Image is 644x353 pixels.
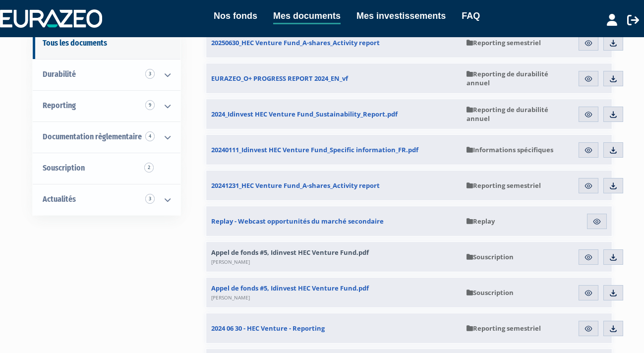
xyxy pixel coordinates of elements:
span: Informations spécifiques [467,145,553,154]
span: [PERSON_NAME] [211,294,250,301]
img: eye.svg [584,253,593,262]
img: download.svg [609,39,618,48]
a: 2024 06 30 - HEC Venture - Reporting [206,313,462,343]
span: Souscription [467,252,514,261]
span: Replay [467,217,495,226]
img: eye.svg [584,110,593,119]
a: 2024_Idinvest HEC Venture Fund_Sustainability_Report.pdf [206,99,462,129]
img: download.svg [609,146,618,155]
span: Reporting semestriel [467,324,541,333]
img: download.svg [609,253,618,262]
span: 2024 06 30 - HEC Venture - Reporting [211,324,325,333]
img: eye.svg [584,74,593,83]
span: [PERSON_NAME] [211,258,250,265]
span: Reporting de durabilité annuel [467,69,566,87]
span: 4 [145,131,155,141]
a: Souscription2 [33,153,180,184]
span: Replay - Webcast opportunités du marché secondaire [211,217,384,226]
a: 20241231_HEC Venture Fund_A-shares_Activity report [206,171,462,200]
a: Tous les documents [33,28,180,59]
span: Reporting semestriel [467,181,541,190]
a: Reporting 9 [33,90,180,121]
img: download.svg [609,324,618,333]
span: 3 [145,69,155,79]
span: Appel de fonds #5, Idinvest HEC Venture Fund.pdf [211,248,369,266]
span: Souscription [467,288,514,297]
span: EURAZEO_O+ PROGRESS REPORT 2024_EN_vf [211,74,348,83]
span: Souscription [43,163,85,173]
a: Documentation règlementaire 4 [33,121,180,153]
img: download.svg [609,74,618,83]
img: download.svg [609,289,618,297]
span: Durabilité [43,69,76,79]
img: eye.svg [584,289,593,297]
span: 20240111_Idinvest HEC Venture Fund_Specific information_FR.pdf [211,145,418,154]
span: 20250630_HEC Venture Fund_A-shares_Activity report [211,38,380,47]
a: 20250630_HEC Venture Fund_A-shares_Activity report [206,28,462,58]
span: Documentation règlementaire [43,132,142,141]
a: Durabilité 3 [33,59,180,90]
a: FAQ [462,9,480,23]
a: Appel de fonds #5, Idinvest HEC Venture Fund.pdf[PERSON_NAME] [206,242,462,272]
span: Reporting semestriel [467,38,541,47]
a: Mes documents [273,9,341,24]
img: download.svg [609,181,618,190]
span: 2 [144,163,154,173]
img: eye.svg [584,324,593,333]
a: 20240111_Idinvest HEC Venture Fund_Specific information_FR.pdf [206,135,462,165]
a: Nos fonds [214,9,257,23]
span: 9 [145,100,155,110]
span: Reporting [43,101,76,110]
span: 3 [145,194,155,204]
img: eye.svg [584,146,593,155]
img: eye.svg [592,217,601,226]
a: Mes investissements [356,9,446,23]
img: eye.svg [584,181,593,190]
img: download.svg [609,110,618,119]
span: 2024_Idinvest HEC Venture Fund_Sustainability_Report.pdf [211,110,398,118]
span: Actualités [43,194,76,204]
a: Replay - Webcast opportunités du marché secondaire [206,206,462,236]
img: eye.svg [584,39,593,48]
span: Reporting de durabilité annuel [467,105,566,123]
span: 20241231_HEC Venture Fund_A-shares_Activity report [211,181,380,190]
a: EURAZEO_O+ PROGRESS REPORT 2024_EN_vf [206,63,462,93]
a: Appel de fonds #5, Idinvest HEC Venture Fund.pdf[PERSON_NAME] [206,278,462,307]
span: Appel de fonds #5, Idinvest HEC Venture Fund.pdf [211,284,369,301]
a: Actualités 3 [33,184,180,215]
